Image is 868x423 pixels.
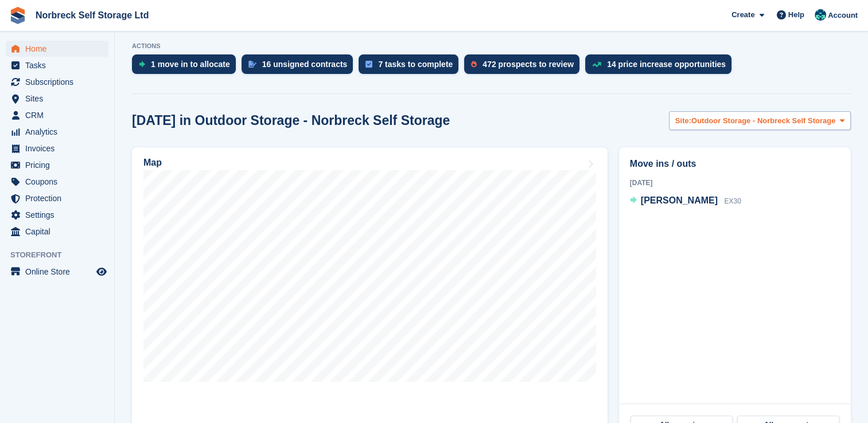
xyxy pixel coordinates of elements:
[25,157,94,173] span: Pricing
[132,54,242,80] a: 1 move in to allocate
[132,113,450,128] h2: [DATE] in Outdoor Storage - Norbreck Self Storage
[6,140,108,156] a: menu
[242,54,359,80] a: 16 unsigned contracts
[6,74,108,90] a: menu
[815,9,826,21] img: Sally King
[359,54,464,80] a: 7 tasks to complete
[464,54,585,80] a: 472 prospects to review
[25,124,94,140] span: Analytics
[25,207,94,223] span: Settings
[607,60,726,69] div: 14 price increase opportunities
[25,74,94,90] span: Subscriptions
[25,224,94,240] span: Capital
[630,157,840,171] h2: Move ins / outs
[6,41,108,57] a: menu
[6,91,108,107] a: menu
[6,190,108,206] a: menu
[630,194,741,209] a: [PERSON_NAME] EX30
[151,60,230,69] div: 1 move in to allocate
[691,115,835,127] span: Outdoor Storage - Norbreck Self Storage
[143,158,162,168] h2: Map
[139,61,145,68] img: move_ins_to_allocate_icon-fdf77a2bb77ea45bf5b3d319d69a93e2d87916cf1d5bf7949dd705db3b84f3ca.svg
[25,107,94,123] span: CRM
[6,57,108,73] a: menu
[828,10,858,21] span: Account
[31,6,153,25] a: Norbreck Self Storage Ltd
[641,195,718,205] span: [PERSON_NAME]
[731,9,754,21] span: Create
[10,249,114,261] span: Storefront
[585,54,737,80] a: 14 price increase opportunities
[669,111,851,130] button: Site: Outdoor Storage - Norbreck Self Storage
[378,60,453,69] div: 7 tasks to complete
[6,264,108,280] a: menu
[6,157,108,173] a: menu
[25,174,94,190] span: Coupons
[262,60,348,69] div: 16 unsigned contracts
[25,264,94,280] span: Online Store
[471,61,477,68] img: prospect-51fa495bee0391a8d652442698ab0144808aea92771e9ea1ae160a38d050c398.svg
[6,224,108,240] a: menu
[365,61,372,68] img: task-75834270c22a3079a89374b754ae025e5fb1db73e45f91037f5363f120a921f8.svg
[132,42,851,50] p: ACTIONS
[6,207,108,223] a: menu
[592,62,601,67] img: price_increase_opportunities-93ffe204e8149a01c8c9dc8f82e8f89637d9d84a8eef4429ea346261dce0b2c0.svg
[788,9,804,21] span: Help
[25,140,94,156] span: Invoices
[6,124,108,140] a: menu
[6,107,108,123] a: menu
[248,61,256,68] img: contract_signature_icon-13c848040528278c33f63329250d36e43548de30e8caae1d1a13099fd9432cc5.svg
[724,197,741,205] span: EX30
[9,7,26,24] img: stora-icon-8386f47178a22dfd0bd8f6a31ec36ba5ce8667c1dd55bd0f319d3a0aa187defe.svg
[25,91,94,107] span: Sites
[6,174,108,190] a: menu
[25,41,94,57] span: Home
[482,60,574,69] div: 472 prospects to review
[95,265,108,279] a: Preview store
[25,57,94,73] span: Tasks
[675,115,691,127] span: Site:
[630,178,840,188] div: [DATE]
[25,190,94,206] span: Protection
